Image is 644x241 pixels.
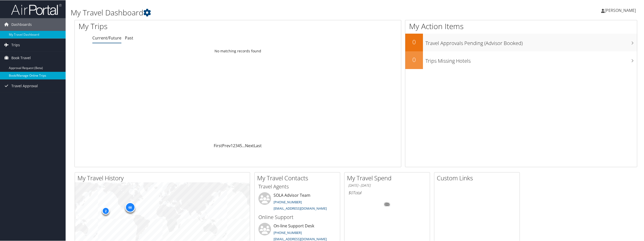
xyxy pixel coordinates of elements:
h2: 0 [405,37,423,46]
a: [PERSON_NAME] [601,3,641,18]
div: 2 [102,207,110,214]
div: 68 [125,202,135,212]
a: 2 [233,143,235,148]
span: Trips [11,38,20,51]
a: Prev [222,143,231,148]
h6: [DATE] - [DATE] [348,183,426,188]
a: 4 [237,143,240,148]
h3: Travel Agents [258,183,336,190]
h3: Travel Approvals Pending (Advisor Booked) [425,37,637,47]
a: [EMAIL_ADDRESS][DOMAIN_NAME] [274,236,327,241]
a: Last [254,143,262,148]
h1: My Action Items [405,21,637,31]
a: [PHONE_NUMBER] [274,230,302,235]
a: [PHONE_NUMBER] [274,200,302,204]
span: $0 [348,190,353,195]
a: First [214,143,222,148]
a: 5 [240,143,242,148]
h1: My Trips [78,21,261,31]
td: No matching records found [75,46,401,55]
a: 0Trips Missing Hotels [405,51,637,69]
h2: My Travel Spend [347,173,430,182]
tspan: 0% [385,203,389,206]
li: SOLA Advisor Team [256,192,339,213]
h2: My Travel Contacts [257,173,340,182]
a: 3 [235,143,237,148]
h6: Total [348,190,426,195]
span: [PERSON_NAME] [605,7,636,13]
a: Current/Future [92,35,121,40]
h2: My Travel History [77,173,250,182]
h3: Trips Missing Hotels [425,55,637,64]
span: Travel Approval [11,79,38,92]
h2: Custom Links [437,173,520,182]
a: Next [245,143,254,148]
a: 0Travel Approvals Pending (Advisor Booked) [405,33,637,51]
span: Dashboards [11,18,32,31]
h3: Online Support [258,213,336,221]
h2: 0 [405,55,423,64]
a: [EMAIL_ADDRESS][DOMAIN_NAME] [274,206,327,210]
img: airportal-logo.png [11,3,62,15]
a: 1 [231,143,233,148]
a: Past [125,35,133,40]
span: … [242,143,245,148]
h1: My Travel Dashboard [71,7,451,18]
span: Book Travel [11,51,31,64]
